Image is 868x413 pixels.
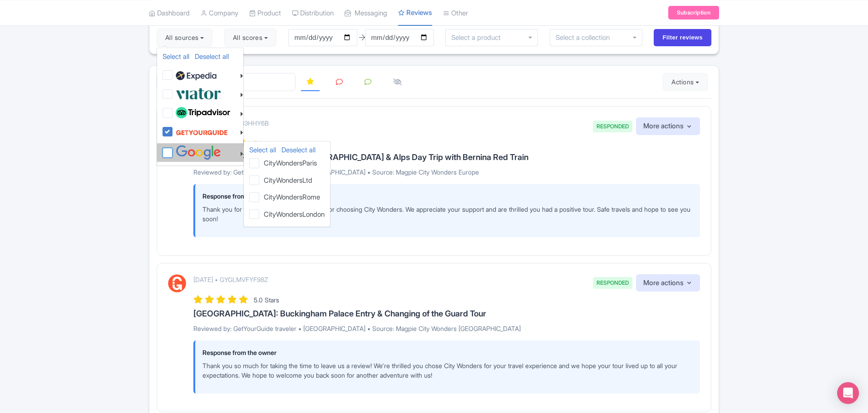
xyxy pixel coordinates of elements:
button: More actions [636,274,700,292]
p: Thank you for sharing your experience and for choosing City Wonders. We appreciate your support a... [202,204,693,224]
span: RESPONDED [593,277,632,289]
a: Subscription [668,6,719,19]
img: google-96de159c2084212d3cdd3c2fb262314c.svg [176,145,221,160]
label: CityWondersRome [260,191,320,203]
button: All sources [157,29,212,47]
a: Deselect all [195,52,229,61]
img: tripadvisor_background-ebb97188f8c6c657a79ad20e0caa6051.svg [176,107,230,119]
p: [DATE] • GYGLMVFYF98Z [193,275,268,284]
a: Distribution [292,0,334,25]
a: Select all [163,52,189,61]
img: viator-e2bf771eb72f7a6029a5edfbb081213a.svg [176,86,221,101]
a: Other [443,0,468,25]
img: expedia22-01-93867e2ff94c7cd37d965f09d456db68.svg [176,69,217,83]
a: Deselect all [281,146,316,154]
a: Company [201,0,238,25]
a: Messaging [345,0,387,25]
a: Dashboard [149,0,190,25]
label: CityWondersLtd [260,174,312,186]
div: Open Intercom Messenger [837,382,859,404]
p: Thank you so much for taking the time to leave us a review! We're thrilled you chose City Wonders... [202,361,693,380]
input: Filter reviews [654,29,711,46]
a: Product [249,0,281,25]
img: GetYourGuide Logo [168,274,186,292]
img: get_your_guide-5a6366678479520ec94e3f9d2b9f304b.svg [176,124,228,141]
ul: All sources [157,48,244,166]
button: All scores [224,29,276,47]
span: RESPONDED [593,121,632,132]
p: Reviewed by: GetYourGuide traveler • [GEOGRAPHIC_DATA] • Source: Magpie City Wonders [GEOGRAPHIC_... [193,324,700,333]
a: Select all [249,146,276,154]
h3: [GEOGRAPHIC_DATA]: Buckingham Palace Entry & Changing of the Guard Tour [193,309,700,318]
button: Actions [663,73,708,91]
p: Reviewed by: GetYourGuide traveler • [GEOGRAPHIC_DATA] • Source: Magpie City Wonders Europe [193,167,700,177]
span: 5.0 Stars [254,296,279,304]
button: More actions [636,117,700,135]
span: 5.0 Stars [254,140,279,147]
label: CityWondersParis [260,157,317,169]
label: CityWondersLondon [260,208,325,220]
p: Response from the owner [202,348,693,357]
input: Select a product [451,34,506,42]
h3: From [GEOGRAPHIC_DATA]: [GEOGRAPHIC_DATA] & Alps Day Trip with Bernina Red Train [193,153,700,162]
input: Select a collection [556,34,616,42]
p: Response from the owner [202,191,693,201]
